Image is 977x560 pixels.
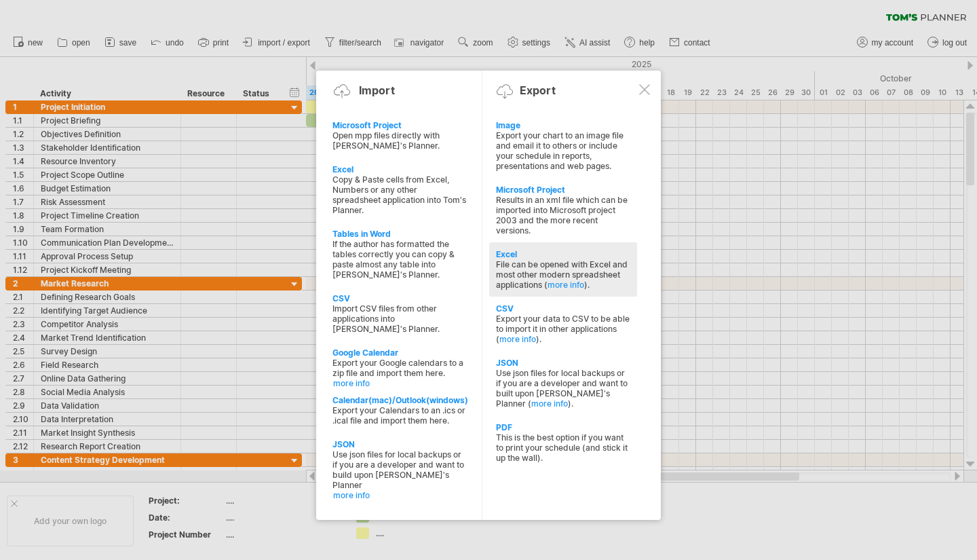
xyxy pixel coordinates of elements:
[496,249,630,259] div: Excel
[496,195,630,236] div: Results in an xml file which can be imported into Microsoft project 2003 and the more recent vers...
[496,120,630,130] div: Image
[496,358,630,368] div: JSON
[496,259,630,290] div: File can be opened with Excel and most other modern spreadsheet applications ( ).
[499,334,536,344] a: more info
[496,185,630,195] div: Microsoft Project
[333,490,467,500] a: more info
[332,229,467,239] div: Tables in Word
[333,378,467,388] a: more info
[496,432,630,463] div: This is the best option if you want to print your schedule (and stick it up the wall).
[496,303,630,314] div: CSV
[332,174,467,215] div: Copy & Paste cells from Excel, Numbers or any other spreadsheet application into Tom's Planner.
[548,280,584,290] a: more info
[359,83,395,97] div: Import
[520,83,556,97] div: Export
[496,422,630,432] div: PDF
[496,130,630,171] div: Export your chart to an image file and email it to others or include your schedule in reports, pr...
[531,398,568,409] a: more info
[332,239,467,280] div: If the author has formatted the tables correctly you can copy & paste almost any table into [PERS...
[496,314,630,344] div: Export your data to CSV to be able to import it in other applications ( ).
[496,368,630,409] div: Use json files for local backups or if you are a developer and want to built upon [PERSON_NAME]'s...
[332,164,467,174] div: Excel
